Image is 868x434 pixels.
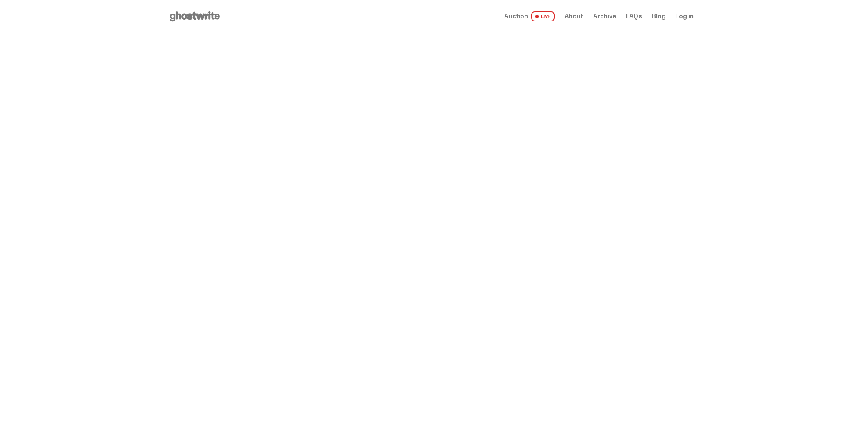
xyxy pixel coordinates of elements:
a: About [564,13,583,20]
span: LIVE [531,11,555,21]
a: FAQs [626,13,642,20]
span: Auction [504,13,528,20]
a: Blog [652,13,665,20]
a: Auction LIVE [504,11,554,21]
a: Log in [675,13,693,20]
a: Archive [593,13,616,20]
